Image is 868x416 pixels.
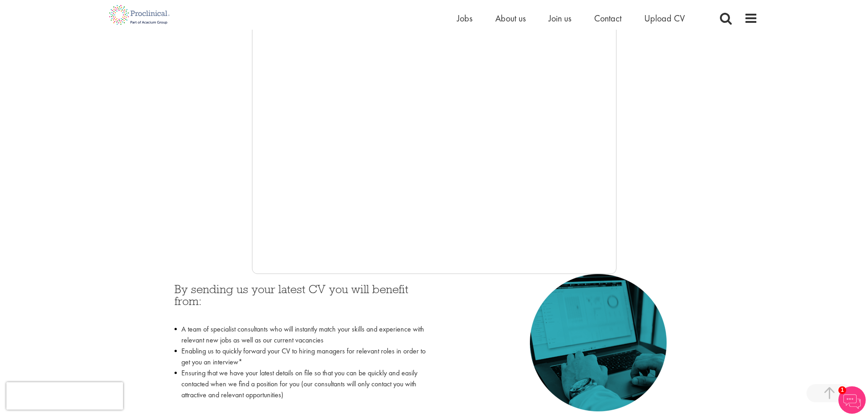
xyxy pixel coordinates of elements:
[549,12,571,24] a: Join us
[175,324,427,346] li: A team of specialist consultants who will instantly match your skills and experience with relevan...
[175,346,427,368] li: Enabling us to quickly forward your CV to hiring managers for relevant roles in order to get you ...
[838,386,846,394] span: 1
[644,12,685,24] a: Upload CV
[495,12,526,24] a: About us
[6,382,123,410] iframe: reCAPTCHA
[175,368,427,411] li: Ensuring that we have your latest details on file so that you can be quickly and easily contacted...
[175,283,427,319] h3: By sending us your latest CV you will benefit from:
[457,12,473,24] a: Jobs
[838,386,866,414] img: Chatbot
[594,12,621,24] a: Contact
